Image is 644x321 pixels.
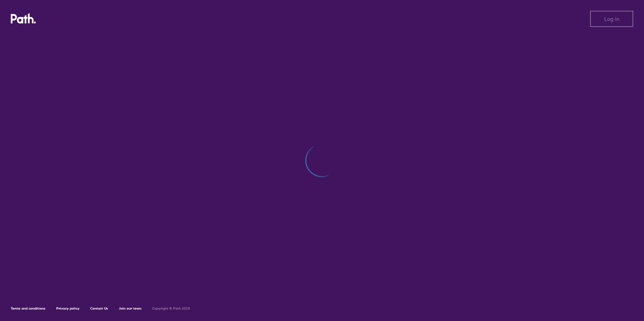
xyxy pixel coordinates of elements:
a: Contact Us [90,306,108,311]
a: Privacy policy [56,306,79,311]
button: Log in [590,11,633,27]
span: Log in [604,16,619,22]
a: Join our team [119,306,141,311]
h6: Copyright © Path 2018 [152,307,190,311]
a: Terms and conditions [11,306,45,311]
